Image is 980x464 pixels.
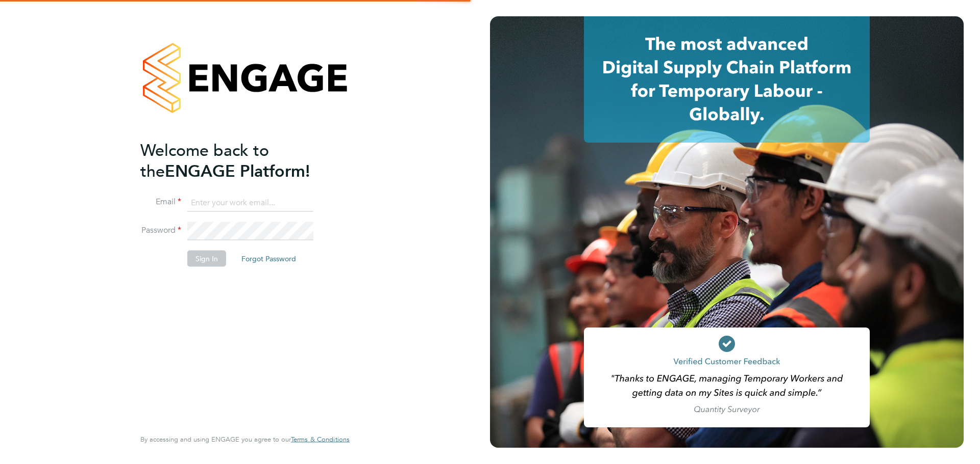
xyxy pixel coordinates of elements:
span: By accessing and using ENGAGE you agree to our [140,435,350,444]
span: Terms & Conditions [291,435,350,444]
button: Sign In [187,251,226,267]
button: Forgot Password [233,251,304,267]
label: Password [140,225,181,236]
h2: ENGAGE Platform! [140,140,339,181]
span: Welcome back to the [140,140,269,181]
a: Terms & Conditions [291,435,350,444]
label: Email [140,197,181,207]
input: Enter your work email... [187,194,313,212]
